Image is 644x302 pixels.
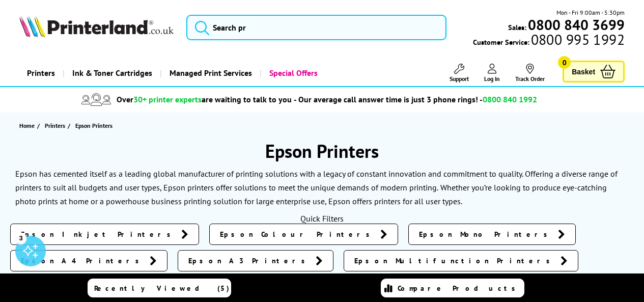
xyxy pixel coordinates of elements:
span: Epson A3 Printers [188,256,311,266]
a: Home [19,120,37,131]
span: Customer Service: [473,35,625,47]
b: 0800 840 3699 [528,15,625,34]
span: 0 [558,56,571,69]
a: Special Offers [260,60,325,86]
span: 0800 840 1992 [483,94,537,104]
a: Track Order [515,64,545,83]
span: Printers [45,120,65,131]
div: Quick Filters [10,213,634,224]
img: Printerland Logo [19,15,174,37]
a: Epson Inkjet Printers [10,224,199,245]
h1: Epson Printers [10,139,634,163]
span: Epson Multifunction Printers [354,256,555,266]
span: Log In [484,75,500,83]
span: Ink & Toner Cartridges [72,60,152,86]
span: Recently Viewed (5) [94,284,230,293]
a: Ink & Toner Cartridges [63,60,160,86]
a: Printers [45,120,68,131]
a: Epson A3 Printers [178,250,333,271]
span: Epson Inkjet Printers [21,229,176,239]
p: Epson has cemented itself as a leading global manufacturer of printing solutions with a legacy of... [15,169,618,193]
span: Over are waiting to talk to you [117,94,292,104]
a: Epson Mono Printers [408,224,576,245]
a: 0800 840 3699 [526,20,625,30]
span: 30+ printer experts [133,94,202,104]
a: Log In [484,64,500,83]
span: Epson Mono Printers [419,229,553,239]
span: Mon - Fri 9:00am - 5:30pm [556,8,625,17]
a: Compare Products [381,279,524,297]
a: Printerland Logo [19,15,174,39]
a: Printers [19,60,63,86]
a: Basket 0 [563,61,625,83]
a: Managed Print Services [160,60,260,86]
span: Compare Products [398,284,521,293]
span: Epson A4 Printers [21,256,145,266]
a: Epson Multifunction Printers [344,250,578,271]
div: 3 [15,232,26,243]
span: Support [450,75,469,83]
span: 0800 995 1992 [529,35,625,44]
a: Support [450,64,469,83]
a: Epson Colour Printers [209,224,398,245]
span: - Our average call answer time is just 3 phone rings! - [294,94,537,104]
input: Search pr [186,15,446,40]
span: Basket [572,65,595,78]
span: Epson Printers [75,122,113,129]
a: Epson A4 Printers [10,250,167,271]
a: Recently Viewed (5) [88,279,231,297]
span: Sales: [508,22,526,32]
span: Epson Colour Printers [220,229,375,239]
